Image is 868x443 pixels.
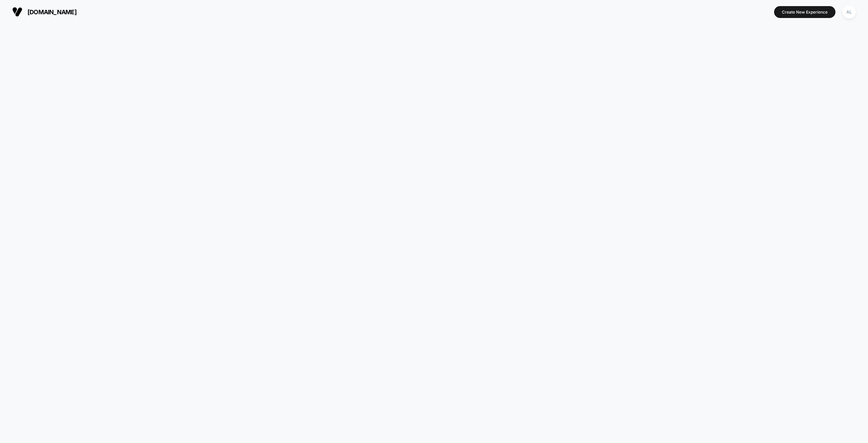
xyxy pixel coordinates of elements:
button: AL [841,5,858,19]
span: [DOMAIN_NAME] [27,8,77,16]
div: AL [843,5,856,19]
img: Visually logo [12,7,22,17]
button: [DOMAIN_NAME] [10,6,79,17]
button: Create New Experience [774,6,835,18]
